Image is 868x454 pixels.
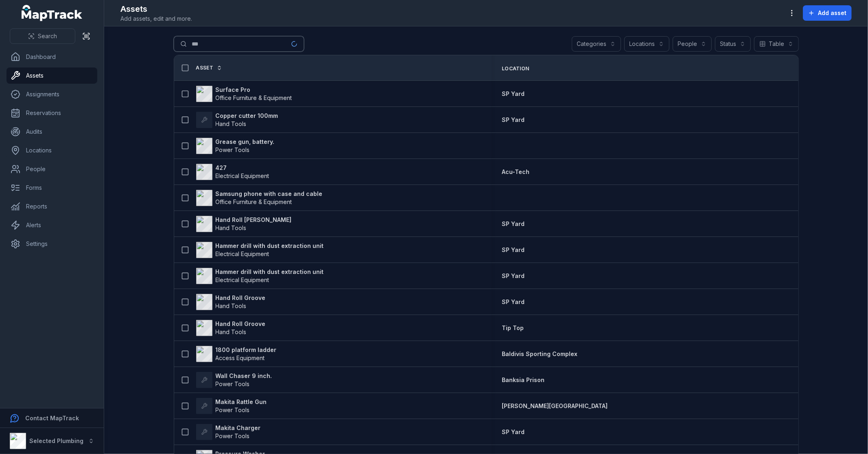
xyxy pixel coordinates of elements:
[502,298,525,305] span: SP Yard
[216,86,292,94] strong: Surface Pro
[196,65,223,71] a: Asset
[502,298,525,306] a: SP Yard
[502,272,525,279] span: SP Yard
[196,398,267,414] a: Makita Rattle GunPower Tools
[502,116,525,124] a: SP Yard
[10,28,75,44] button: Search
[216,372,272,380] strong: Wall Chaser 9 inch.
[502,350,577,358] a: Baldivis Sporting Complex
[7,198,97,215] a: Reports
[7,86,97,102] a: Assignments
[216,138,275,146] strong: Grease gun, battery.
[7,161,97,177] a: People
[624,36,669,52] button: Locations
[502,90,525,98] a: SP Yard
[502,350,577,357] span: Baldivis Sporting Complex
[216,432,250,439] span: Power Tools
[196,346,277,362] a: 1800 platform ladderAccess Equipment
[502,220,525,227] span: SP Yard
[216,294,266,302] strong: Hand Roll Groove
[803,5,852,21] button: Add asset
[502,220,525,228] a: SP Yard
[216,268,324,276] strong: Hammer drill with dust extraction unit
[216,94,292,101] span: Office Furniture & Equipment
[216,164,269,172] strong: 427
[120,3,192,15] h2: Assets
[25,415,79,421] strong: Contact MapTrack
[120,15,192,23] span: Add assets, edit and more.
[7,124,97,140] a: Audits
[38,32,57,40] span: Search
[216,406,250,413] span: Power Tools
[22,5,83,21] a: MapTrack
[216,328,247,335] span: Hand Tools
[216,146,250,153] span: Power Tools
[216,320,266,328] strong: Hand Roll Groove
[502,90,525,97] span: SP Yard
[216,250,269,257] span: Electrical Equipment
[216,172,269,179] span: Electrical Equipment
[754,36,799,52] button: Table
[196,138,275,154] a: Grease gun, battery.Power Tools
[216,346,277,354] strong: 1800 platform ladder
[7,67,97,84] a: Assets
[502,324,524,332] a: Tip Top
[502,116,525,123] span: SP Yard
[7,105,97,121] a: Reservations
[196,320,266,336] a: Hand Roll GrooveHand Tools
[7,236,97,252] a: Settings
[216,224,247,231] span: Hand Tools
[196,268,324,284] a: Hammer drill with dust extraction unitElectrical Equipment
[502,65,529,72] span: Location
[29,437,83,444] strong: Selected Plumbing
[196,65,214,71] span: Asset
[7,49,97,65] a: Dashboard
[715,36,751,52] button: Status
[216,302,247,309] span: Hand Tools
[216,190,323,198] strong: Samsung phone with case and cable
[502,428,525,436] a: SP Yard
[673,36,712,52] button: People
[502,324,524,331] span: Tip Top
[502,168,529,175] span: Acu-Tech
[7,217,97,233] a: Alerts
[7,142,97,159] a: Locations
[502,376,544,384] a: Banksia Prison
[196,216,292,232] a: Hand Roll [PERSON_NAME]Hand Tools
[196,424,261,440] a: Makita ChargerPower Tools
[216,112,278,120] strong: Copper cutter 100mm
[196,164,269,180] a: 427Electrical Equipment
[216,380,250,387] span: Power Tools
[216,398,267,406] strong: Makita Rattle Gun
[502,168,529,176] a: Acu-Tech
[216,242,324,250] strong: Hammer drill with dust extraction unit
[196,372,272,388] a: Wall Chaser 9 inch.Power Tools
[818,9,846,17] span: Add asset
[572,36,621,52] button: Categories
[196,294,266,310] a: Hand Roll GrooveHand Tools
[502,246,525,253] span: SP Yard
[216,276,269,283] span: Electrical Equipment
[196,112,278,128] a: Copper cutter 100mmHand Tools
[196,190,323,206] a: Samsung phone with case and cableOffice Furniture & Equipment
[7,180,97,196] a: Forms
[502,402,608,410] a: [PERSON_NAME][GEOGRAPHIC_DATA]
[216,198,292,205] span: Office Furniture & Equipment
[216,354,265,361] span: Access Equipment
[196,86,292,102] a: Surface ProOffice Furniture & Equipment
[502,246,525,254] a: SP Yard
[502,428,525,435] span: SP Yard
[502,376,544,383] span: Banksia Prison
[502,402,608,409] span: [PERSON_NAME][GEOGRAPHIC_DATA]
[216,120,247,127] span: Hand Tools
[196,242,324,258] a: Hammer drill with dust extraction unitElectrical Equipment
[216,216,292,224] strong: Hand Roll [PERSON_NAME]
[216,424,261,432] strong: Makita Charger
[502,272,525,280] a: SP Yard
